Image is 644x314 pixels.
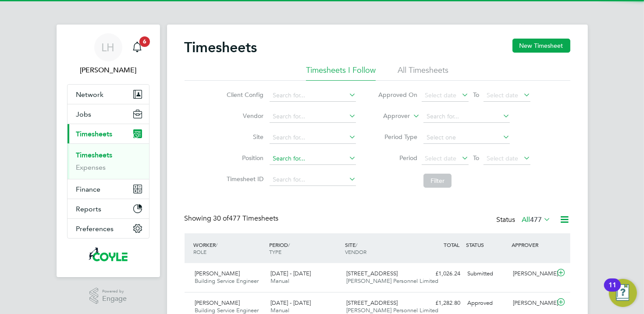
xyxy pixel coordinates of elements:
span: [STREET_ADDRESS] [346,299,398,307]
div: Status [497,214,553,226]
span: [PERSON_NAME] Personnel Limited [346,277,438,285]
span: / [216,241,218,248]
span: [PERSON_NAME] Personnel Limited [346,307,438,314]
span: Engage [102,295,127,303]
button: New Timesheet [512,39,570,53]
label: Approver [370,112,410,121]
span: Liam Hargate [67,65,149,75]
span: 6 [139,36,150,47]
span: Select date [487,154,518,162]
span: Select date [425,154,456,162]
a: Expenses [76,163,106,171]
button: Finance [68,179,149,199]
div: £1,026.24 [419,267,464,281]
input: Search for... [270,89,356,102]
div: APPROVER [509,237,555,253]
span: 30 of [213,214,229,223]
span: Preferences [76,225,114,233]
span: To [470,152,482,164]
span: [DATE] - [DATE] [270,299,311,307]
li: All Timesheets [398,65,448,81]
span: Powered by [102,288,127,295]
span: Select date [425,91,456,99]
label: Timesheet ID [224,175,263,183]
div: [PERSON_NAME] [509,267,555,281]
div: PERIOD [267,237,343,260]
span: [PERSON_NAME] [195,299,240,307]
button: Timesheets [68,124,149,143]
input: Search for... [270,153,356,165]
span: TYPE [269,248,281,255]
input: Search for... [423,111,510,123]
div: WORKER [192,237,267,260]
a: Timesheets [76,151,113,159]
span: Manual [270,277,289,285]
button: Reports [68,199,149,218]
span: / [356,241,357,248]
span: Timesheets [76,130,113,138]
div: Submitted [464,267,510,281]
label: Vendor [224,112,263,120]
label: Period Type [378,133,417,141]
span: 477 Timesheets [213,214,279,223]
span: Network [76,90,104,99]
span: [PERSON_NAME] [195,270,240,277]
span: LH [102,42,115,53]
button: Preferences [68,219,149,238]
div: [PERSON_NAME] [509,296,555,310]
button: Network [68,85,149,104]
nav: Main navigation [57,25,160,277]
h2: Timesheets [185,39,257,56]
span: Jobs [76,110,92,118]
a: Go to home page [67,247,149,261]
span: [DATE] - [DATE] [270,270,311,277]
li: Timesheets I Follow [306,65,376,81]
div: £1,282.80 [419,296,464,310]
span: Reports [76,205,102,213]
span: Manual [270,307,289,314]
button: Open Resource Center, 11 new notifications [609,279,637,307]
input: Select one [423,132,510,144]
a: LH[PERSON_NAME] [67,33,149,75]
label: Approved On [378,91,417,99]
span: [STREET_ADDRESS] [346,270,398,277]
div: Showing [185,214,281,223]
span: Building Service Engineer [195,307,259,314]
a: Powered byEngage [89,288,127,304]
span: ROLE [194,248,207,255]
label: Period [378,154,417,162]
span: VENDOR [345,248,366,255]
span: Building Service Engineer [195,277,259,285]
label: Site [224,133,263,141]
input: Search for... [270,111,356,123]
span: 477 [530,215,542,224]
div: STATUS [464,237,510,253]
div: SITE [343,237,419,260]
span: Select date [487,91,518,99]
div: 11 [608,285,616,296]
span: / [288,241,290,248]
a: 6 [128,33,146,61]
label: All [522,215,551,224]
div: Timesheets [68,143,149,179]
label: Client Config [224,91,263,99]
button: Jobs [68,104,149,124]
input: Search for... [270,174,356,186]
span: Finance [76,185,101,193]
button: Filter [423,174,452,188]
input: Search for... [270,132,356,144]
span: TOTAL [444,241,460,248]
div: Approved [464,296,510,310]
label: Position [224,154,263,162]
img: coyles-logo-retina.png [89,247,128,261]
span: To [470,89,482,100]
